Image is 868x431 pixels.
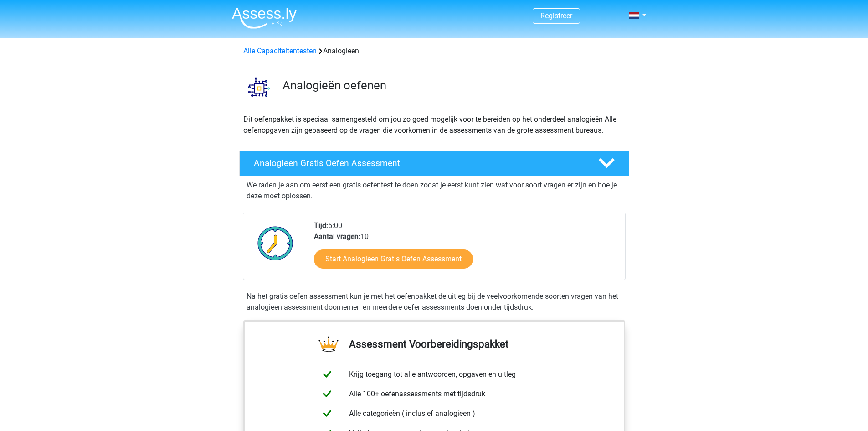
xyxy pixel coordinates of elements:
[243,291,626,313] div: Na het gratis oefen assessment kun je met het oefenpakket de uitleg bij de veelvoorkomende soorte...
[247,180,622,202] p: We raden je aan om eerst een gratis oefentest te doen zodat je eerst kunt zien wat voor soort vra...
[254,158,584,168] h4: Analogieen Gratis Oefen Assessment
[232,7,297,29] img: Assessly
[307,220,625,280] div: 5:00 10
[540,11,572,20] a: Registreer
[240,46,629,57] div: Analogieen
[282,78,622,93] h3: Analogieën oefenen
[314,221,328,230] b: Tijd:
[240,68,278,106] img: analogieen
[314,249,473,269] a: Start Analogieen Gratis Oefen Assessment
[252,220,298,266] img: Klok
[243,114,625,136] p: Dit oefenpakket is speciaal samengesteld om jou zo goed mogelijk voor te bereiden op het onderdee...
[243,47,317,55] a: Alle Capaciteitentesten
[236,151,633,176] a: Analogieen Gratis Oefen Assessment
[314,232,360,241] b: Aantal vragen:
